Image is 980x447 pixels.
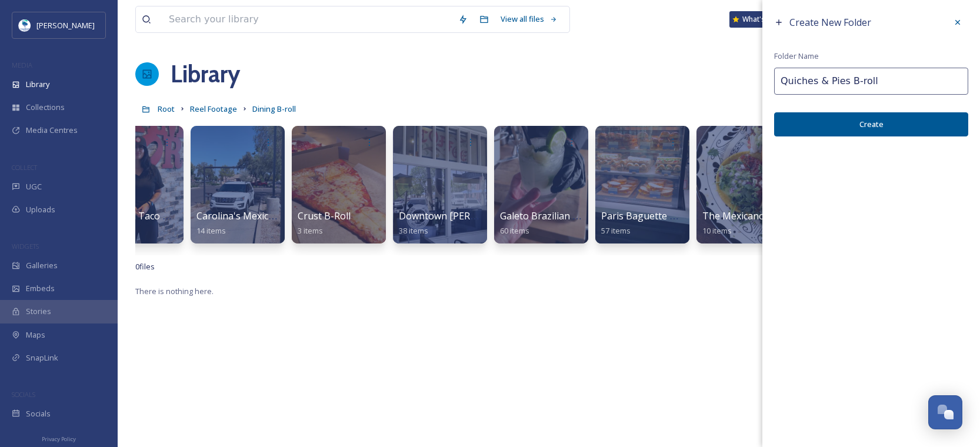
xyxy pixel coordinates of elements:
span: Carolina's Mexican Food B-roll [196,209,331,222]
a: Carolina's Mexican Food B-roll14 items [196,211,331,236]
span: SOCIALS [12,390,35,399]
span: Reel Footage [190,104,237,114]
span: [PERSON_NAME] [36,20,95,31]
a: Library [171,56,240,92]
a: Backyard Taco B-roll [95,211,187,236]
span: 0 file s [135,261,155,272]
span: Backyard Taco B-roll [95,209,187,222]
button: Create [774,112,968,136]
a: Galeto Brazilian Steakhouse B-roll60 items [500,211,652,236]
span: Maps [26,329,45,341]
a: Crust B-Roll3 items [298,211,351,236]
span: The Mexicano B-roll [702,209,792,222]
input: Name [774,68,968,95]
span: Privacy Policy [42,435,76,443]
span: 38 items [399,225,428,236]
span: Folder Name [774,51,819,62]
span: Stories [26,306,51,317]
a: Downtown [PERSON_NAME][GEOGRAPHIC_DATA] and Bakery38 items [399,211,672,236]
span: Galeto Brazilian Steakhouse B-roll [500,209,652,222]
span: 10 items [702,225,732,236]
span: COLLECT [12,163,37,172]
span: Dining B-roll [252,104,296,114]
a: Dining B-roll [252,102,296,116]
span: Media Centres [26,125,78,136]
span: UGC [26,181,42,192]
span: MEDIA [12,61,32,69]
button: Open Chat [928,395,962,429]
span: Paris Baguette B-roll [601,209,694,222]
span: Uploads [26,204,55,215]
span: 60 items [500,225,529,236]
span: Galleries [26,260,58,271]
img: download.jpeg [19,19,31,31]
span: Collections [26,102,65,113]
a: Privacy Policy [42,431,76,445]
a: What's New [729,11,788,28]
span: SnapLink [26,352,58,363]
a: Root [158,102,175,116]
span: Embeds [26,283,55,294]
span: 14 items [196,225,226,236]
span: Socials [26,408,51,419]
a: The Mexicano B-roll10 items [702,211,792,236]
span: WIDGETS [12,242,39,251]
span: Create New Folder [789,16,871,29]
span: Downtown [PERSON_NAME][GEOGRAPHIC_DATA] and Bakery [399,209,672,222]
span: There is nothing here. [135,286,214,296]
span: Root [158,104,175,114]
span: Library [26,79,49,90]
a: View all files [495,8,564,31]
span: 57 items [601,225,631,236]
span: Crust B-Roll [298,209,351,222]
a: Reel Footage [190,102,237,116]
a: Paris Baguette B-roll57 items [601,211,694,236]
span: 3 items [298,225,323,236]
input: Search your library [163,6,452,32]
